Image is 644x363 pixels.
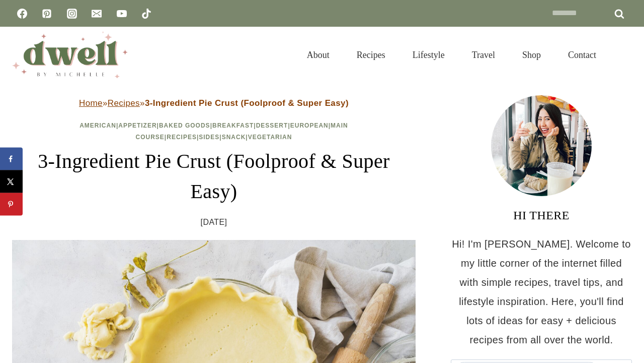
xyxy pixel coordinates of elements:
[159,122,210,129] a: Baked Goods
[509,37,554,73] a: Shop
[62,4,82,24] a: Instagram
[293,37,343,73] a: About
[87,4,107,24] a: Email
[112,4,132,24] a: YouTube
[615,46,632,64] button: View Search Form
[12,32,128,78] img: DWELL by michelle
[145,98,349,108] strong: 3-Ingredient Pie Crust (Foolproof & Super Easy)
[12,146,416,207] h1: 3-Ingredient Pie Crust (Foolproof & Super Easy)
[79,98,349,108] span: » »
[136,4,156,24] a: TikTok
[554,37,610,73] a: Contact
[451,206,632,224] h3: HI THERE
[199,134,219,141] a: Sides
[37,4,57,24] a: Pinterest
[458,37,509,73] a: Travel
[167,134,197,141] a: Recipes
[293,37,610,73] nav: Primary Navigation
[451,234,632,349] p: Hi! I'm [PERSON_NAME]. Welcome to my little corner of the internet filled with simple recipes, tr...
[290,122,329,129] a: European
[79,122,348,141] span: | | | | | | | | | |
[248,134,292,141] a: Vegetarian
[399,37,458,73] a: Lifestyle
[212,122,254,129] a: Breakfast
[79,122,116,129] a: American
[222,134,246,141] a: Snack
[12,4,32,24] a: Facebook
[343,37,399,73] a: Recipes
[108,98,140,108] a: Recipes
[201,215,227,230] time: [DATE]
[118,122,156,129] a: Appetizer
[79,98,103,108] a: Home
[256,122,288,129] a: Dessert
